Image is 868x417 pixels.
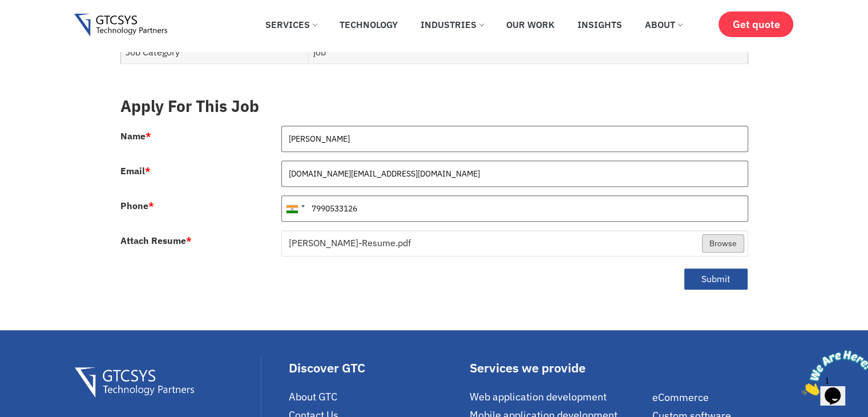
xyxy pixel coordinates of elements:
[718,11,793,37] a: Get quote
[797,346,868,400] iframe: chat widget
[289,390,337,403] span: About GTC
[636,12,691,37] a: About
[74,14,167,37] img: Gtcsys logo
[282,196,308,221] div: India (भारत): +91
[684,268,748,290] button: Submit
[412,12,492,37] a: Industries
[470,390,647,403] a: Web application development
[331,12,406,37] a: Technology
[470,362,647,374] div: Services we provide
[120,131,151,141] label: Name
[120,166,151,175] label: Email
[281,195,748,222] input: 081234 56789
[569,12,631,37] a: Insights
[498,12,563,37] a: Our Work
[120,41,309,64] td: Job Category
[120,201,154,210] label: Phone
[309,41,748,64] td: job
[732,18,780,30] span: Get quote
[257,12,325,37] a: Services
[5,5,75,50] img: Chat attention grabber
[5,5,9,14] span: 1
[652,391,709,404] span: eCommerce
[470,390,607,403] span: Web application development
[652,391,794,404] a: eCommerce
[289,390,464,403] a: About GTC
[289,362,464,374] div: Discover GTC
[120,97,748,116] h3: Apply For This Job
[120,236,192,245] label: Attach Resume
[75,367,194,398] img: Gtcsys Footer Logo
